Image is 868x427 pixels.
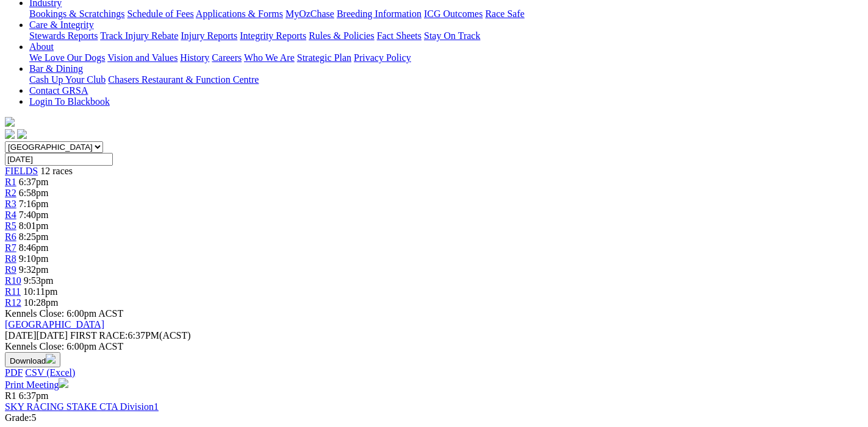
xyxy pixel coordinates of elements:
a: Track Injury Rebate [100,30,178,41]
a: Fact Sheets [377,30,421,41]
a: ICG Outcomes [424,9,482,19]
span: 6:37pm [19,177,49,187]
a: [GEOGRAPHIC_DATA] [5,319,104,330]
a: Print Meeting [5,379,68,390]
span: [DATE] [5,330,68,341]
span: [DATE] [5,330,37,341]
a: R7 [5,242,16,253]
img: twitter.svg [17,129,27,139]
img: printer.svg [59,378,68,388]
a: Contact GRSA [29,85,88,96]
div: About [29,52,863,63]
a: Who We Are [244,52,295,63]
a: R9 [5,264,16,275]
a: Schedule of Fees [127,9,193,19]
span: 10:11pm [23,286,57,297]
img: download.svg [46,354,56,364]
a: Care & Integrity [29,19,94,30]
a: PDF [5,367,23,378]
span: Grade: [5,412,32,423]
div: Care & Integrity [29,30,863,41]
a: R2 [5,188,16,198]
span: 6:37PM(ACST) [70,330,191,341]
a: Bar & Dining [29,63,83,74]
div: Kennels Close: 6:00pm ACST [5,341,863,352]
a: Applications & Forms [196,9,283,19]
img: facebook.svg [5,129,15,139]
span: 7:16pm [19,199,49,209]
a: Login To Blackbook [29,96,110,107]
span: 12 races [40,166,73,176]
div: Industry [29,9,863,19]
span: FIRST RACE: [70,330,127,341]
a: CSV (Excel) [25,367,75,378]
span: Kennels Close: 6:00pm ACST [5,308,123,319]
a: Privacy Policy [354,52,411,63]
a: Careers [212,52,242,63]
a: R11 [5,286,21,297]
a: R8 [5,253,16,264]
a: FIELDS [5,166,38,176]
a: SKY RACING STAKE CTA Division1 [5,401,159,412]
a: About [29,41,54,52]
span: 9:53pm [24,275,54,286]
a: Rules & Policies [309,30,375,41]
a: R1 [5,177,16,187]
span: 10:28pm [24,297,59,308]
div: 5 [5,412,863,423]
span: 9:32pm [19,264,49,275]
a: Chasers Restaurant & Function Centre [108,74,259,85]
a: Vision and Values [107,52,178,63]
a: R6 [5,231,16,242]
button: Download [5,352,60,367]
span: 6:58pm [19,188,49,198]
span: R1 [5,390,16,401]
a: Strategic Plan [297,52,351,63]
span: 7:40pm [19,210,49,220]
a: Stewards Reports [29,30,98,41]
a: R3 [5,199,16,209]
span: 6:37pm [19,390,49,401]
span: 8:01pm [19,221,49,231]
div: Download [5,367,863,378]
a: Integrity Reports [240,30,306,41]
span: 8:25pm [19,231,49,242]
img: logo-grsa-white.png [5,117,15,127]
div: Bar & Dining [29,74,863,85]
a: Cash Up Your Club [29,74,106,85]
a: Injury Reports [181,30,237,41]
a: We Love Our Dogs [29,52,105,63]
input: Select date [5,153,113,166]
a: Bookings & Scratchings [29,9,124,19]
a: Stay On Track [424,30,480,41]
a: R10 [5,275,21,286]
a: R4 [5,210,16,220]
span: 8:46pm [19,242,49,253]
a: R12 [5,297,21,308]
a: Breeding Information [337,9,421,19]
a: R5 [5,221,16,231]
a: MyOzChase [285,9,334,19]
a: History [180,52,209,63]
span: 9:10pm [19,253,49,264]
a: Race Safe [485,9,524,19]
